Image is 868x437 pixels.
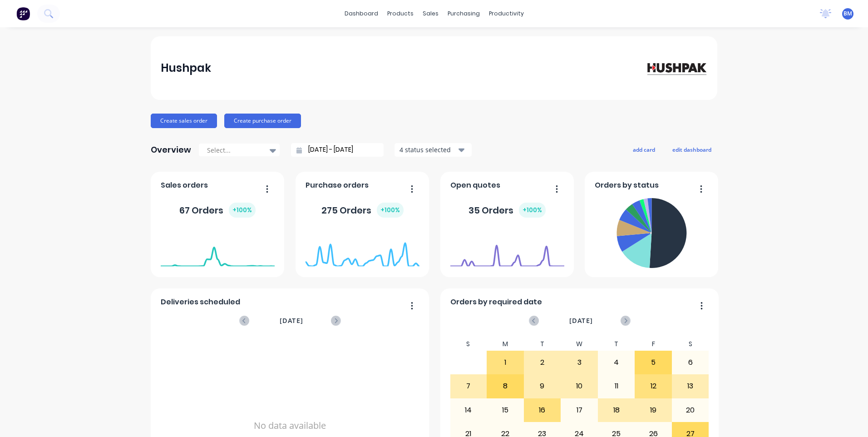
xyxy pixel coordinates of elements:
[595,180,659,191] span: Orders by status
[524,375,561,397] div: 9
[635,338,672,351] div: F
[151,114,217,128] button: Create sales order
[524,399,561,422] div: 16
[179,203,256,218] div: 67 Orders
[598,399,635,422] div: 18
[280,316,303,326] span: [DATE]
[598,351,635,374] div: 4
[16,7,30,20] img: Factory
[487,375,523,397] div: 8
[151,141,191,159] div: Overview
[321,203,404,218] div: 275 Orders
[635,375,671,397] div: 12
[843,10,852,18] span: BM
[672,375,709,397] div: 13
[519,203,546,218] div: + 100 %
[450,375,487,397] div: 7
[569,316,593,326] span: [DATE]
[672,351,709,374] div: 6
[399,145,457,154] div: 4 status selected
[524,338,561,351] div: T
[161,297,240,308] span: Deliveries scheduled
[487,351,523,374] div: 1
[672,338,709,351] div: S
[395,143,472,157] button: 4 status selected
[487,399,523,422] div: 15
[161,59,211,77] div: Hushpak
[306,180,369,191] span: Purchase orders
[598,338,635,351] div: T
[443,7,484,20] div: purchasing
[635,351,671,374] div: 5
[161,180,208,191] span: Sales orders
[450,399,487,422] div: 14
[340,7,383,20] a: dashboard
[561,375,597,397] div: 10
[484,7,528,20] div: productivity
[383,7,418,20] div: products
[644,60,707,76] img: Hushpak
[377,203,404,218] div: + 100 %
[229,203,256,218] div: + 100 %
[418,7,443,20] div: sales
[561,399,597,422] div: 17
[561,351,597,374] div: 3
[450,338,487,351] div: S
[672,399,709,422] div: 20
[524,351,561,374] div: 2
[561,338,598,351] div: W
[487,338,524,351] div: M
[224,114,301,128] button: Create purchase order
[469,203,546,218] div: 35 Orders
[666,144,717,155] button: edit dashboard
[598,375,635,397] div: 11
[627,144,661,155] button: add card
[450,180,500,191] span: Open quotes
[635,399,671,422] div: 19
